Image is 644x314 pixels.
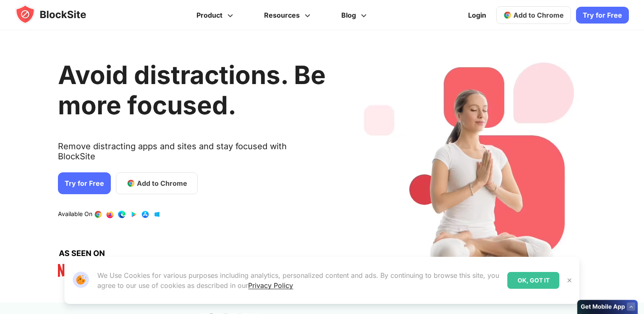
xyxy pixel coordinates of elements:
img: chrome-icon.svg [503,11,512,19]
text: Remove distracting apps and sites and stay focused with BlockSite [58,141,326,168]
p: We Use Cookies for various purposes including analytics, personalized content and ads. By continu... [97,270,500,290]
img: blocksite-icon.5d769676.svg [15,4,102,24]
text: Available On [58,210,92,219]
a: Login [463,5,491,25]
img: Close [566,277,573,284]
span: Add to Chrome [513,11,564,19]
a: Try for Free [576,7,629,24]
a: Privacy Policy [248,281,293,290]
h1: Avoid distractions. Be more focused. [58,60,326,120]
div: OK, GOT IT [508,272,560,289]
a: Add to Chrome [116,172,198,194]
a: Add to Chrome [496,6,571,24]
a: Try for Free [58,172,111,194]
span: Add to Chrome [137,178,187,188]
button: Close [564,275,575,286]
